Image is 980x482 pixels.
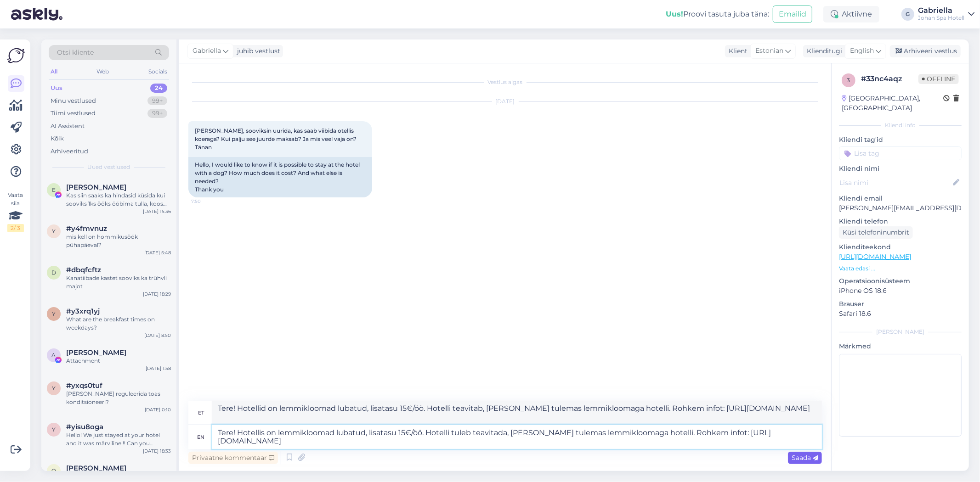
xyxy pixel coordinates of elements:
div: Arhiveeritud [51,147,88,156]
textarea: Tere! Hotellid on lemmikloomad lubatud, lisatasu 15€/öö. Hotelli teavitab, [PERSON_NAME] tulemas ... [212,401,822,425]
input: Lisa nimi [839,178,951,188]
p: Kliendi telefon [839,217,962,226]
input: Lisa tag [839,146,962,160]
b: Uus! [666,10,683,18]
div: 99+ [147,109,167,118]
div: Kanatiibade kastet sooviks ka trühvli majot [66,274,171,291]
div: Socials [147,66,169,78]
div: [DATE] 18:29 [143,291,171,297]
div: # 33nc4aqz [861,73,918,84]
div: et [198,405,204,420]
a: GabriellaJohan Spa Hotell [918,7,974,22]
div: Proovi tasuta juba täna: [666,9,769,20]
div: Web [95,66,111,78]
div: Vaata siia [7,191,24,232]
div: Klient [725,46,748,56]
div: Aktiivne [823,6,879,22]
a: [URL][DOMAIN_NAME] [839,252,911,261]
span: #dbqfcftz [66,266,101,274]
div: [DATE] 1:58 [146,365,171,372]
p: iPhone OS 18.6 [839,286,962,296]
span: Elis Tunder [66,183,126,191]
div: juhib vestlust [233,46,280,56]
div: Vestlus algas [188,78,822,86]
div: Hello! We just stayed at your hotel and it was mãrviline!!! Can you possibly tell me what kind of... [66,431,171,448]
span: y [52,228,56,235]
div: Kõik [51,134,64,143]
span: #yisu8oga [66,423,103,431]
span: O [51,467,56,474]
textarea: Tere! Hotellis on lemmikloomad lubatud, lisatasu 15€/öö. Hotelli tuleb teavitada, [PERSON_NAME] t... [212,425,822,449]
span: Oliver Ritsoson [66,464,126,472]
p: Märkmed [839,342,962,351]
div: Uus [51,84,62,93]
div: Gabriella [918,7,964,14]
div: 99+ [147,96,167,106]
div: [DATE] [188,97,822,106]
div: Kliendi info [839,121,962,129]
div: mis kell on hommikusöök pühapäeval? [66,233,171,249]
button: Emailid [773,6,812,23]
span: 7:50 [191,198,226,205]
p: Brauser [839,299,962,309]
div: Kas siin saaks ka hindasid küsida kui sooviks 1ks ööks ööbima tulla, koos hommikusöögiga? :) [66,191,171,208]
div: Klienditugi [803,46,842,56]
div: Minu vestlused [51,96,96,106]
span: Saada [792,454,818,462]
div: [PERSON_NAME] [839,328,962,336]
div: Küsi telefoninumbrit [839,226,913,239]
span: English [850,46,874,56]
span: #y3xrq1yj [66,307,100,315]
div: 2 / 3 [7,224,24,232]
span: y [52,426,56,433]
div: Privaatne kommentaar [188,452,278,464]
div: Hello, I would like to know if it is possible to stay at the hotel with a dog? How much does it c... [188,157,372,197]
span: Offline [918,74,959,84]
div: [DATE] 15:36 [143,208,171,215]
span: 3 [847,77,850,84]
div: Arhiveeri vestlus [890,45,961,57]
div: [PERSON_NAME] reguleerida toas konditsioneeri? [66,390,171,406]
span: Andrus Rako [66,348,126,357]
span: Uued vestlused [88,163,130,171]
p: Kliendi tag'id [839,135,962,145]
span: y [52,310,56,317]
div: Attachment [66,357,171,365]
div: [DATE] 0:10 [145,406,171,413]
div: [DATE] 18:33 [143,448,171,454]
p: Kliendi email [839,194,962,203]
div: Johan Spa Hotell [918,14,964,22]
span: E [52,186,56,193]
div: AI Assistent [51,122,85,131]
p: Vaata edasi ... [839,264,962,273]
p: Klienditeekond [839,242,962,252]
span: #yxqs0tuf [66,381,102,390]
span: Estonian [755,46,783,56]
div: [DATE] 5:48 [144,249,171,256]
span: y [52,385,56,392]
img: Askly Logo [7,47,25,64]
p: Kliendi nimi [839,164,962,174]
p: Operatsioonisüsteem [839,276,962,286]
div: What are the breakfast times on weekdays? [66,315,171,332]
span: [PERSON_NAME], sooviksin uurida, kas saab viibida otellis koeraga? Kui palju see juurde maksab? J... [195,127,358,151]
span: A [52,352,56,359]
div: [GEOGRAPHIC_DATA], [GEOGRAPHIC_DATA] [842,94,943,113]
div: en [198,429,205,445]
span: Otsi kliente [57,48,94,57]
p: Safari 18.6 [839,309,962,319]
div: Tiimi vestlused [51,109,96,118]
div: G [901,8,914,21]
span: d [51,269,56,276]
div: [DATE] 8:50 [144,332,171,339]
span: Gabriella [193,46,221,56]
div: 24 [150,84,167,93]
div: All [49,66,59,78]
p: [PERSON_NAME][EMAIL_ADDRESS][DOMAIN_NAME] [839,203,962,213]
span: #y4fmvnuz [66,224,107,233]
